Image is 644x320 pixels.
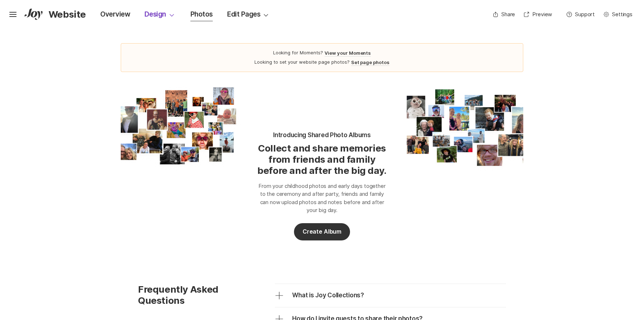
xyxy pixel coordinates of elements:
[256,140,388,182] p: Collect and share memories from friends and family before and after the big day.
[273,131,371,140] p: Introducing Shared Photo Albums
[227,9,270,19] div: Edit Pages
[562,9,599,20] button: Support
[190,9,213,19] div: Photos
[100,9,130,19] div: Overview
[519,9,556,20] a: Preview
[49,9,86,20] p: Website
[138,284,232,306] p: Frequently Asked Questions
[294,223,350,240] button: Create Album
[254,59,390,66] p: Looking to set your website page photos?
[325,50,371,57] a: View your Moments
[351,59,390,66] a: Set page photos
[284,291,364,300] p: What is Joy Collections?
[275,284,364,307] button: What is Joy Collections?
[402,84,523,176] img: Happy face 2
[273,49,371,57] p: Looking for Moments?
[599,9,637,20] a: Settings
[144,9,176,19] div: Design
[488,9,519,20] button: Share
[256,182,388,215] p: From your childhood photos and early days together to the ceremony and after party, friends and f...
[121,84,241,172] img: Happy face 1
